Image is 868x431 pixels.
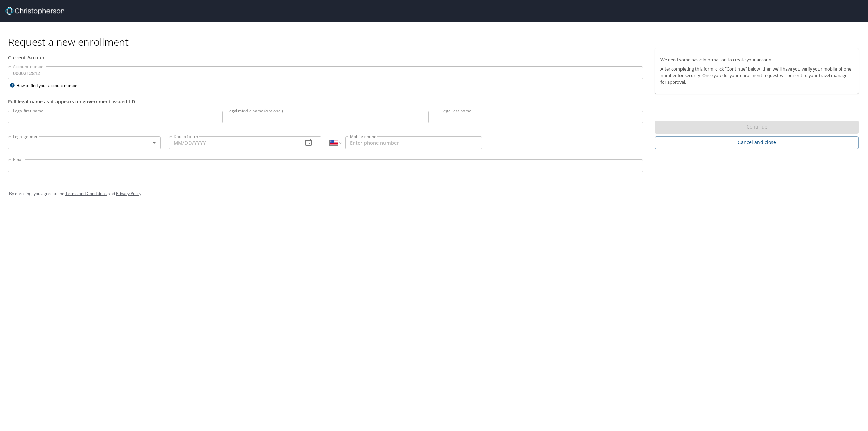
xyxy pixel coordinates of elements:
img: cbt logo [5,7,64,15]
p: After completing this form, click "Continue" below, then we'll have you verify your mobile phone ... [660,66,853,85]
a: Privacy Policy [116,191,141,196]
div: By enrolling, you agree to the and . [9,185,859,202]
input: Enter phone number [345,136,482,149]
div: How to find your account number [8,81,93,90]
h1: Request a new enrollment [8,35,864,48]
p: We need some basic information to create your account. [660,57,853,63]
div: Current Account [8,54,643,61]
button: Cancel and close [655,136,859,149]
a: Terms and Conditions [65,191,107,196]
input: MM/DD/YYYY [169,136,298,149]
div: Full legal name as it appears on government-issued I.D. [8,98,643,105]
div: ​ [8,136,161,149]
span: Cancel and close [660,138,853,147]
